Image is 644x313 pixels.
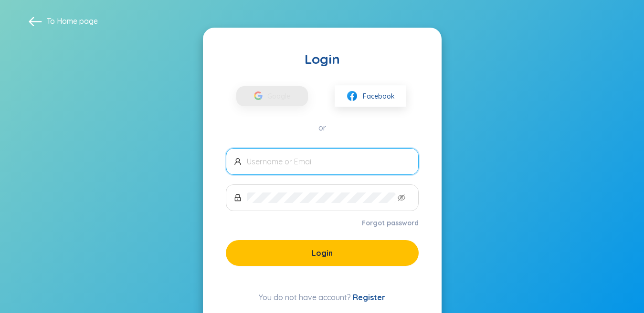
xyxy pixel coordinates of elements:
div: You do not have account? [226,292,419,303]
a: Forgot password [362,218,419,228]
span: eye-invisible [398,194,405,202]
div: or [226,122,419,133]
div: Login [226,50,419,68]
a: Register [353,293,385,302]
button: facebookFacebook [335,85,406,107]
span: To [47,16,98,26]
span: user [234,158,242,165]
button: Login [226,240,419,266]
a: Home page [57,16,98,26]
button: Google [236,86,308,106]
input: Username or Email [247,156,411,167]
span: Google [267,86,295,106]
span: lock [234,194,242,202]
img: facebook [346,90,358,102]
span: Facebook [363,91,395,101]
span: Login [312,248,333,258]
